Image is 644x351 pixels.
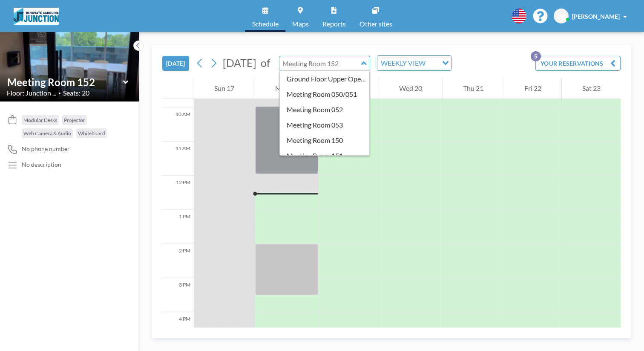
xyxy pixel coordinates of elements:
img: organization-logo [14,8,59,25]
input: Search for option [428,58,437,69]
span: Web Camera & Audio [23,130,71,136]
input: Meeting Room 152 [279,56,361,70]
span: Whiteboard [78,130,105,136]
span: Seats: 20 [63,89,89,97]
div: Mon 18 [255,78,319,99]
span: No phone number [22,145,70,153]
span: Other sites [359,20,392,27]
div: No description [22,161,61,168]
span: WEEKLY VIEW [379,58,427,69]
div: Meeting Room 053 [280,117,370,133]
div: 2 PM [162,244,194,278]
span: Reports [322,20,346,27]
p: 5 [531,51,541,61]
div: Meeting Room 151 [280,148,370,163]
div: Sun 17 [194,78,255,99]
div: Meeting Room 050/051 [280,87,370,102]
span: [DATE] [223,56,256,69]
span: of [261,56,270,70]
div: 12 PM [162,176,194,210]
span: Projector [64,117,85,123]
span: Schedule [252,20,279,27]
div: Ground Floor Upper Open Area [280,71,370,87]
div: Sat 23 [562,78,621,99]
div: Search for option [377,56,451,70]
button: [DATE] [162,56,189,71]
div: 11 AM [162,142,194,176]
div: 1 PM [162,210,194,244]
div: Thu 21 [443,78,504,99]
div: Meeting Room 150 [280,133,370,148]
input: Meeting Room 152 [7,76,123,88]
div: Wed 20 [379,78,443,99]
span: Modular Desks [23,117,57,123]
span: [PERSON_NAME] [572,13,620,20]
span: Floor: Junction ... [7,89,56,97]
div: 3 PM [162,278,194,312]
div: 10 AM [162,107,194,142]
div: 4 PM [162,312,194,346]
span: JM [557,12,565,20]
div: Meeting Room 052 [280,102,370,117]
span: • [58,90,61,96]
button: YOUR RESERVATIONS5 [535,56,621,71]
span: Maps [292,20,309,27]
div: Fri 22 [504,78,562,99]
